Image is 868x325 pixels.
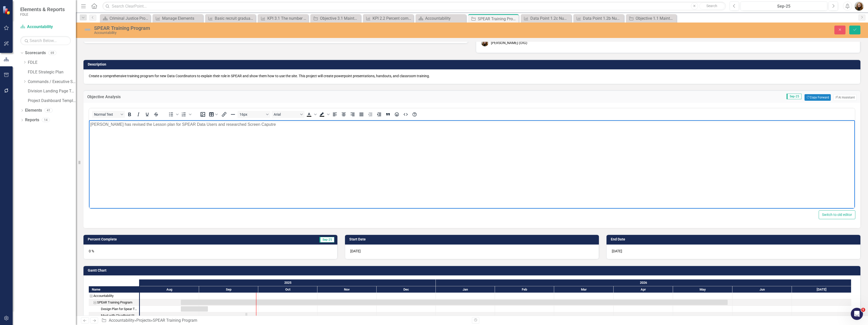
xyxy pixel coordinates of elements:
h3: Percent Complete [88,237,249,241]
div: 2025 [140,279,436,286]
div: 69 [48,51,56,55]
div: 14 [42,118,50,122]
div: Data Point 1.2b Number of Courses Taught [583,15,623,22]
div: [PERSON_NAME] (OIG) [491,40,527,45]
a: Objective 1.1 Maintain transparency and accountability in criminal justice through CJP's mission ... [627,15,675,22]
p: Create a comprehensive training program for new Data Coordinators to explain their role in SPEAR ... [89,73,855,78]
a: KPI 3.1 The number of curriculum development workshops completed, and contract services provided. [259,15,307,22]
img: Jennifer Siddoway [481,39,488,46]
button: Underline [143,111,151,118]
div: Criminal Justice Professionalism, Standards & Training Services Landing Page [110,15,149,22]
div: » » [101,318,468,323]
a: Project Dashboard Template [28,98,76,104]
button: Emojis [393,111,401,118]
div: SPEAR Training Program [478,16,517,22]
a: Criminal Justice Professionalism, Standards & Training Services Landing Page [101,15,149,22]
a: FDLE [28,60,76,66]
h3: Objective Analysis [87,95,336,99]
a: FDLE Strategic Plan [28,69,76,75]
a: Division Landing Page Template [28,88,76,94]
span: Arial [274,112,298,116]
div: Dec [377,286,436,293]
button: Help [410,111,419,118]
a: Data Point 1.2b Number of Courses Taught [575,15,623,22]
iframe: Intercom live chat [851,308,863,320]
h3: Gantt Chart [88,269,858,272]
a: Manage Elements [154,15,202,22]
img: ClearPoint Strategy [3,6,11,14]
div: Meet with ClearPoint Staff [89,312,139,319]
div: Background color Black [318,111,330,118]
h3: End Date [611,237,858,241]
a: Accountability [20,24,71,30]
div: Data Point 1.2c Number of Students in Class [530,15,570,22]
button: Copy Forward [805,94,831,101]
input: Search Below... [20,36,71,45]
div: Accountability [93,293,114,299]
a: Elements [25,108,42,113]
a: Accountability [417,15,465,22]
div: Design Plan for Spear Training [101,306,138,312]
button: Search [699,3,725,10]
div: Objective 3.1 Maintain specialized support services to external stakeholders. [320,15,360,22]
div: KPI 3.1 The number of curriculum development workshops completed, and contract services provided. [267,15,307,22]
div: Task: Start date: 2025-09-24 End date: 2025-09-24 [245,313,247,318]
a: Data Point 1.2c Number of Students in Class [522,15,570,22]
div: Task: Accountability Start date: 2025-08-22 End date: 2025-08-23 [89,293,139,299]
div: May [673,286,732,293]
button: Switch to old editor [819,210,855,219]
div: Sep-25 [742,3,826,9]
span: Normal Text [94,112,119,116]
div: Sep [199,286,258,293]
button: Sep-25 [741,2,827,11]
a: Commands / Executive Support Branch [28,79,76,85]
div: Task: Start date: 2025-08-22 End date: 2026-05-29 [89,299,139,306]
button: Font size 16px [237,111,270,118]
div: Bullet list [167,111,179,118]
button: Block Normal Text [92,111,125,118]
div: Jul [792,286,851,293]
div: Accountability [425,15,465,22]
div: SPEAR Training Program [94,25,528,31]
button: Strikethrough [152,111,160,118]
button: Table [207,111,220,118]
a: Reports [25,117,39,123]
div: Design Plan for Spear Training [89,306,139,312]
button: Align left [331,111,339,118]
div: Manage Elements [162,15,202,22]
div: 2026 [436,279,851,286]
span: 5 [861,308,865,312]
div: SPEAR Training Program [97,299,132,306]
button: Align right [348,111,357,118]
div: KPI 2.2 Percent completion of delivering 3 accreditation manager classes and 24 CFA and FCAC meet... [373,15,412,22]
div: Objective 1.1 Maintain transparency and accountability in criminal justice through CJP's mission ... [636,15,675,22]
button: Insert image [199,111,207,118]
span: Search [706,4,717,8]
div: 41 [45,108,53,113]
input: Search ClearPoint... [102,2,726,11]
a: KPI 2.2 Percent completion of delivering 3 accreditation manager classes and 24 CFA and FCAC meet... [364,15,412,22]
button: Font Arial [272,111,305,118]
div: Task: Start date: 2025-09-24 End date: 2025-09-24 [89,312,139,319]
span: 16px [240,112,264,116]
div: Jan [436,286,495,293]
div: Task: Start date: 2025-08-22 End date: 2025-09-05 [89,306,139,312]
a: Scorecards [25,50,46,56]
div: Apr [614,286,673,293]
span: [DATE] [350,249,361,253]
button: Italic [134,111,143,118]
span: [DATE] [612,249,622,253]
h3: Description [88,63,858,66]
div: SPEAR Training Program [89,299,139,306]
button: Horizontal line [229,111,237,118]
span: Elements & Reports [20,6,65,12]
div: Mar [554,286,614,293]
div: Numbered list [180,111,192,118]
a: Projects [136,318,151,323]
button: Increase indent [375,111,383,118]
button: Blockquote [384,111,392,118]
iframe: Rich Text Area [89,120,855,209]
div: Feb [495,286,554,293]
a: Basic recruit graduates obtaining initial employment [DATE] [206,15,254,22]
